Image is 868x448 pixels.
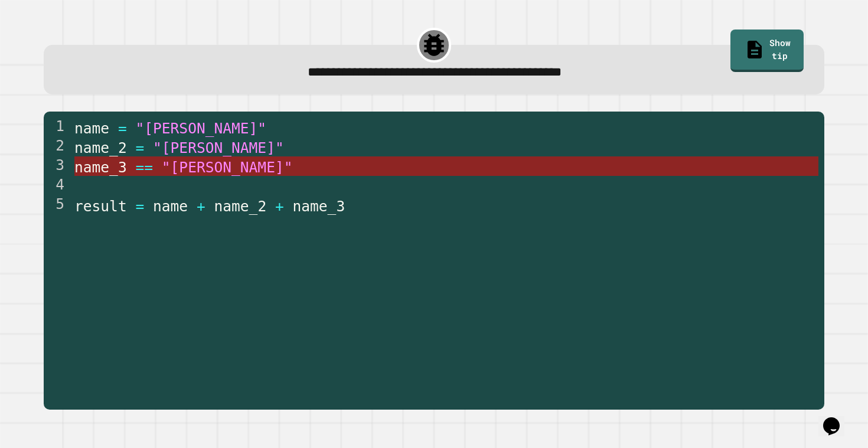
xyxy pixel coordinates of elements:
span: = [136,139,145,156]
div: 3 [44,156,72,176]
span: "[PERSON_NAME]" [162,159,293,176]
iframe: chat widget [818,401,856,436]
a: Show tip [730,30,803,72]
div: 2 [44,137,72,156]
span: name_3 [74,159,127,176]
span: + [197,198,205,215]
div: 1 [44,117,72,137]
span: == [136,159,154,176]
span: name [74,120,109,137]
div: 4 [44,176,72,195]
span: result [74,198,127,215]
span: name_2 [74,139,127,156]
span: name_2 [214,198,267,215]
span: name_3 [293,198,345,215]
span: = [118,120,127,137]
div: 5 [44,195,72,215]
span: + [275,198,284,215]
span: = [136,198,145,215]
span: "[PERSON_NAME]" [153,139,284,156]
span: name [153,198,188,215]
span: "[PERSON_NAME]" [136,120,267,137]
